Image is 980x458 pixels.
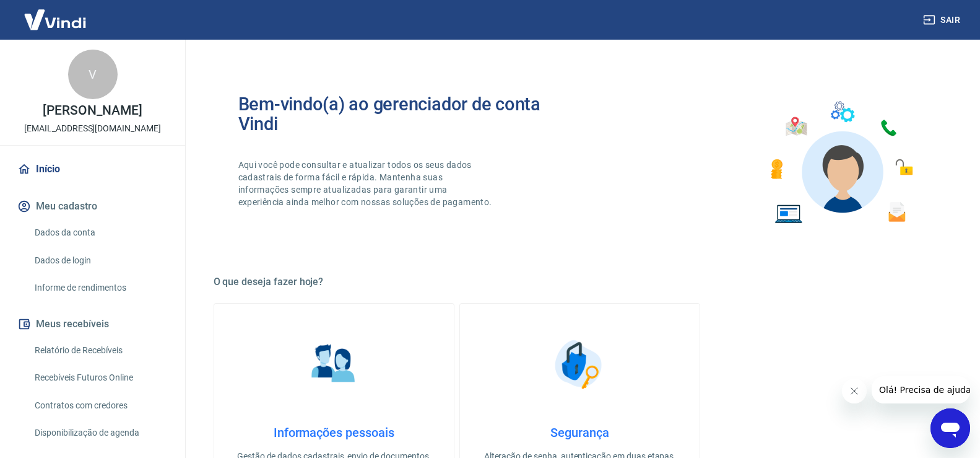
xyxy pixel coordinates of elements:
[760,94,922,231] img: Imagem de um avatar masculino com diversos icones exemplificando as funcionalidades do gerenciado...
[32,32,177,42] div: [PERSON_NAME]: [DOMAIN_NAME]
[30,420,170,446] a: Disponibilização de agenda
[872,376,970,403] iframe: Mensagem da empresa
[480,425,680,440] h4: Segurança
[65,73,95,81] div: Domínio
[234,425,434,440] h4: Informações pessoais
[43,104,142,117] p: [PERSON_NAME]
[30,365,170,390] a: Recebíveis Futuros Online
[35,20,61,30] div: v 4.0.25
[20,32,30,42] img: website_grey.svg
[51,72,61,82] img: tab_domain_overview_orange.svg
[214,276,947,288] h5: O que deseja fazer hoje?
[30,275,170,301] a: Informe de rendimentos
[68,50,118,99] div: V
[15,193,170,220] button: Meu cadastro
[15,310,170,338] button: Meus recebíveis
[921,9,965,32] button: Sair
[30,220,170,245] a: Dados da conta
[15,156,170,183] a: Início
[930,408,970,448] iframe: Botão para abrir a janela de mensagens
[20,20,30,30] img: logo_orange.svg
[24,122,161,135] p: [EMAIL_ADDRESS][DOMAIN_NAME]
[30,248,170,273] a: Dados de login
[842,379,867,403] iframe: Fechar mensagem
[144,73,199,81] div: Palavras-chave
[30,338,170,363] a: Relatório de Recebíveis
[15,1,95,38] img: Vindi
[238,159,495,208] p: Aqui você pode consultar e atualizar todos os seus dados cadastrais de forma fácil e rápida. Mant...
[549,333,610,395] img: Segurança
[303,333,365,395] img: Informações pessoais
[7,9,104,19] span: Olá! Precisa de ajuda?
[30,393,170,418] a: Contratos com credores
[131,72,141,82] img: tab_keywords_by_traffic_grey.svg
[238,94,580,134] h2: Bem-vindo(a) ao gerenciador de conta Vindi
